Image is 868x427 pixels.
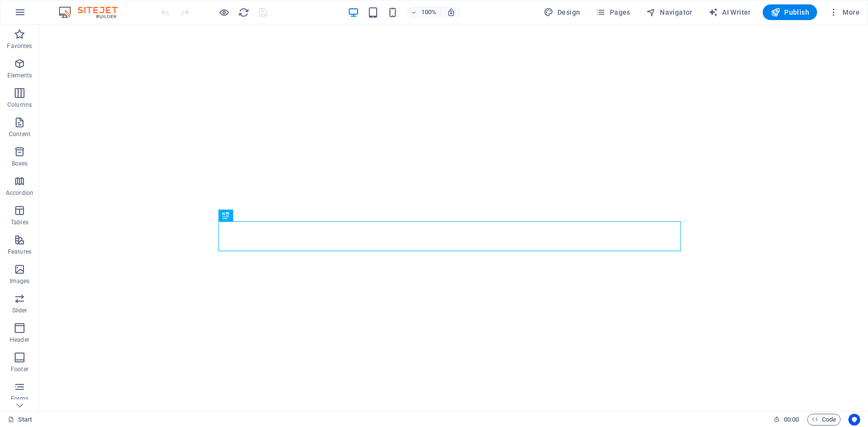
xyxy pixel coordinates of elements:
[540,4,584,20] button: Design
[421,6,437,18] h6: 100%
[7,71,32,79] p: Elements
[540,4,584,20] div: Design (Ctrl+Alt+Y)
[784,414,799,426] span: 00 00
[544,7,580,17] span: Design
[10,336,29,344] p: Header
[407,6,441,18] button: 100%
[11,395,28,403] p: Forms
[8,414,32,426] a: Click to cancel selection. Double-click to open Pages
[642,4,697,20] button: Navigator
[7,42,32,50] p: Favorites
[791,416,792,423] span: :
[763,4,817,20] button: Publish
[6,189,33,197] p: Accordion
[646,7,693,17] span: Navigator
[11,365,28,373] p: Footer
[447,8,456,17] i: On resize automatically adjust zoom level to fit chosen device.
[238,7,249,18] i: Reload page
[10,277,30,285] p: Images
[592,4,634,20] button: Pages
[771,7,809,17] span: Publish
[825,4,864,20] button: More
[829,7,860,17] span: More
[12,307,27,314] p: Slider
[12,160,28,167] p: Boxes
[773,414,799,426] h6: Session time
[56,6,130,18] img: Editor Logo
[596,7,630,17] span: Pages
[8,248,31,256] p: Features
[812,414,836,426] span: Code
[704,4,755,20] button: AI Writer
[218,6,230,18] button: Click here to leave preview mode and continue editing
[238,6,249,18] button: reload
[9,130,30,138] p: Content
[848,414,860,426] button: Usercentrics
[708,7,751,17] span: AI Writer
[11,218,28,226] p: Tables
[807,414,841,426] button: Code
[7,101,32,109] p: Columns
